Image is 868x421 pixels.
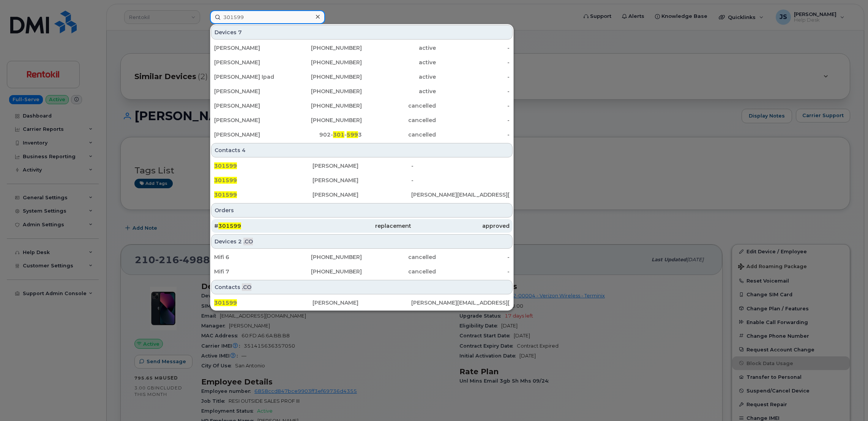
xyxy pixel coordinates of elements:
[362,253,436,261] div: cancelled
[362,59,436,66] div: active
[214,253,288,261] div: Mifi 6
[211,173,513,187] a: 301599[PERSON_NAME]-
[211,56,513,69] a: [PERSON_NAME][PHONE_NUMBER]active-
[211,41,513,55] a: [PERSON_NAME][PHONE_NUMBER]active-
[411,299,510,307] div: [PERSON_NAME][EMAIL_ADDRESS][PERSON_NAME][PERSON_NAME][DOMAIN_NAME]
[362,268,436,275] div: cancelled
[214,116,288,124] div: [PERSON_NAME]
[238,29,242,36] span: 7
[211,99,513,113] a: [PERSON_NAME][PHONE_NUMBER]cancelled-
[211,25,513,40] div: Devices
[214,177,237,184] span: 301599
[214,268,288,275] div: Mifi 7
[214,59,288,66] div: [PERSON_NAME]
[362,87,436,95] div: active
[436,44,510,52] div: -
[211,143,513,157] div: Contacts
[362,102,436,110] div: cancelled
[288,73,362,81] div: [PHONE_NUMBER]
[362,131,436,138] div: cancelled
[436,116,510,124] div: -
[214,191,237,198] span: 301599
[362,116,436,124] div: cancelled
[288,102,362,110] div: [PHONE_NUMBER]
[312,222,411,230] div: replacement
[288,268,362,275] div: [PHONE_NUMBER]
[288,44,362,52] div: [PHONE_NUMBER]
[211,188,513,202] a: 301599[PERSON_NAME][PERSON_NAME][EMAIL_ADDRESS][PERSON_NAME][PERSON_NAME][DOMAIN_NAME]
[214,299,237,306] span: 301599
[211,265,513,278] a: Mifi 7[PHONE_NUMBER]cancelled-
[211,296,513,310] a: 301599[PERSON_NAME][PERSON_NAME][EMAIL_ADDRESS][PERSON_NAME][PERSON_NAME][DOMAIN_NAME]
[411,222,510,230] div: approved
[214,87,288,95] div: [PERSON_NAME]
[211,234,513,249] div: Devices
[288,87,362,95] div: [PHONE_NUMBER]
[214,162,237,169] span: 301599
[243,238,253,245] span: .CO
[242,283,251,291] span: .CO
[211,113,513,127] a: [PERSON_NAME][PHONE_NUMBER]cancelled-
[436,268,510,275] div: -
[214,222,312,230] div: #
[211,128,513,141] a: [PERSON_NAME]902-301-5993cancelled-
[362,44,436,52] div: active
[362,73,436,81] div: active
[312,299,411,307] div: [PERSON_NAME]
[436,131,510,138] div: -
[288,253,362,261] div: [PHONE_NUMBER]
[218,222,241,229] span: 301599
[436,73,510,81] div: -
[288,59,362,66] div: [PHONE_NUMBER]
[214,102,288,110] div: [PERSON_NAME]
[214,131,288,138] div: [PERSON_NAME]
[436,102,510,110] div: -
[211,219,513,233] a: #301599replacementapproved
[436,59,510,66] div: -
[211,203,513,218] div: Orders
[211,250,513,264] a: Mifi 6[PHONE_NUMBER]cancelled-
[436,87,510,95] div: -
[211,70,513,84] a: [PERSON_NAME] Ipad[PHONE_NUMBER]active-
[347,131,358,138] span: 599
[835,388,862,415] iframe: Messenger Launcher
[312,191,411,199] div: [PERSON_NAME]
[411,176,510,184] div: -
[288,131,362,138] div: 902- - 3
[242,146,246,154] span: 4
[214,44,288,52] div: [PERSON_NAME]
[211,280,513,294] div: Contacts
[211,159,513,173] a: 301599[PERSON_NAME]-
[436,253,510,261] div: -
[333,131,344,138] span: 301
[211,84,513,98] a: [PERSON_NAME][PHONE_NUMBER]active-
[312,176,411,184] div: [PERSON_NAME]
[288,116,362,124] div: [PHONE_NUMBER]
[214,73,288,81] div: [PERSON_NAME] Ipad
[312,162,411,170] div: [PERSON_NAME]
[411,162,510,170] div: -
[238,238,242,245] span: 2
[411,191,510,199] div: [PERSON_NAME][EMAIL_ADDRESS][PERSON_NAME][PERSON_NAME][DOMAIN_NAME]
